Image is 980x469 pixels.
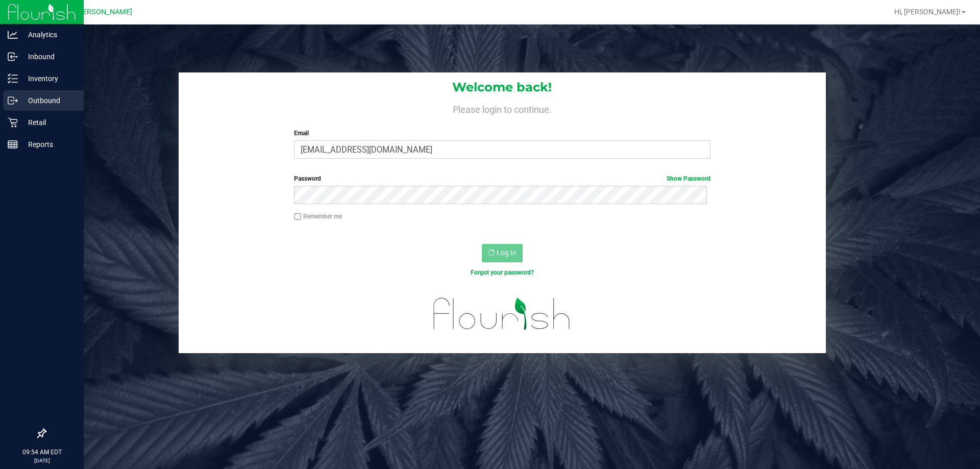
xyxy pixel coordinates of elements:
[179,102,826,114] h4: Please login to continue.
[294,212,342,221] label: Remember me
[8,117,18,128] inline-svg: Retail
[18,138,79,151] p: Reports
[294,175,321,182] span: Password
[294,129,710,138] label: Email
[482,244,523,262] button: Log In
[8,52,18,62] inline-svg: Inbound
[179,81,826,94] h1: Welcome back!
[8,139,18,150] inline-svg: Reports
[5,457,79,464] p: [DATE]
[8,95,18,106] inline-svg: Outbound
[76,8,132,16] span: [PERSON_NAME]
[18,94,79,107] p: Outbound
[18,116,79,129] p: Retail
[497,249,517,257] span: Log In
[5,448,79,457] p: 09:54 AM EDT
[18,72,79,85] p: Inventory
[294,213,301,220] input: Remember me
[8,30,18,40] inline-svg: Analytics
[421,288,583,340] img: flourish_logo.svg
[18,29,79,41] p: Analytics
[8,73,18,84] inline-svg: Inventory
[471,269,534,276] a: Forgot your password?
[667,175,710,182] a: Show Password
[894,8,961,16] span: Hi, [PERSON_NAME]!
[18,51,79,63] p: Inbound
